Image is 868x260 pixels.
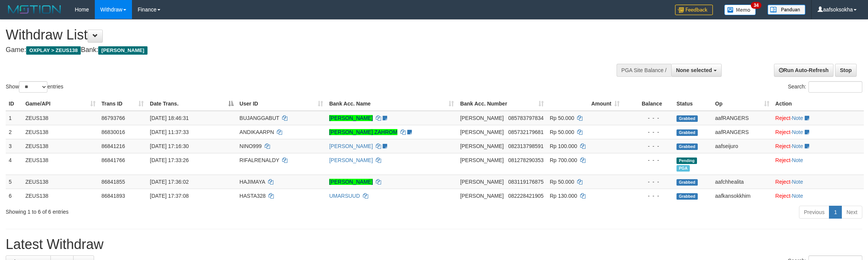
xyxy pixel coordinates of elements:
[508,115,543,121] span: Copy 085783797834 to clipboard
[835,64,857,77] a: Stop
[792,129,803,135] a: Note
[751,2,761,9] span: 34
[712,175,772,189] td: aafchhealita
[508,129,543,135] span: Copy 085732179681 to clipboard
[626,142,670,150] div: - - -
[460,157,504,163] span: [PERSON_NAME]
[457,97,546,111] th: Bank Acc. Number: activate to sort column ascending
[22,125,99,139] td: ZEUS138
[6,4,63,15] img: MOTION_logo.png
[775,129,791,135] a: Reject
[508,179,543,185] span: Copy 083119176875 to clipboard
[150,115,188,121] span: [DATE] 18:46:31
[775,179,791,185] a: Reject
[792,115,803,121] a: Note
[772,111,864,125] td: ·
[712,111,772,125] td: aafRANGERS
[547,97,623,111] th: Amount: activate to sort column ascending
[26,46,81,55] span: OXPLAY > ZEUS138
[237,97,326,111] th: User ID: activate to sort column ascending
[460,179,504,185] span: [PERSON_NAME]
[102,115,125,121] span: 86793766
[550,129,574,135] span: Rp 50.000
[772,97,864,111] th: Action
[671,64,722,77] button: None selected
[6,111,22,125] td: 1
[677,193,698,200] span: Grabbed
[508,193,543,199] span: Copy 082228421905 to clipboard
[99,97,147,111] th: Trans ID: activate to sort column ascending
[626,114,670,122] div: - - -
[6,205,356,216] div: Showing 1 to 6 of 6 entries
[775,143,791,149] a: Reject
[677,165,690,172] span: Marked by aafRornrotha
[550,143,577,149] span: Rp 100.000
[460,129,504,135] span: [PERSON_NAME]
[772,125,864,139] td: ·
[550,193,577,199] span: Rp 130.000
[240,115,279,121] span: BUJANGGABUT
[6,46,571,54] h4: Game: Bank:
[150,193,188,199] span: [DATE] 17:37:08
[508,143,543,149] span: Copy 082313798591 to clipboard
[22,153,99,175] td: ZEUS138
[774,64,833,77] a: Run Auto-Refresh
[147,97,236,111] th: Date Trans.: activate to sort column descending
[329,193,360,199] a: UMARSUUD
[775,115,791,121] a: Reject
[329,115,373,121] a: [PERSON_NAME]
[772,175,864,189] td: ·
[677,129,698,136] span: Grabbed
[841,206,862,219] a: Next
[550,115,574,121] span: Rp 50.000
[712,97,772,111] th: Op: activate to sort column ascending
[772,153,864,175] td: ·
[673,97,712,111] th: Status
[6,237,862,252] h1: Latest Withdraw
[22,111,99,125] td: ZEUS138
[712,189,772,203] td: aafkansokkhim
[6,125,22,139] td: 2
[329,129,397,135] a: [PERSON_NAME] ZAHROM
[792,193,803,199] a: Note
[623,97,673,111] th: Balance
[724,5,756,15] img: Button%20Memo.svg
[712,125,772,139] td: aafRANGERS
[772,189,864,203] td: ·
[6,175,22,189] td: 5
[240,179,265,185] span: HAJIMAYA
[712,139,772,153] td: aafseijuro
[677,115,698,122] span: Grabbed
[240,143,262,149] span: NINO999
[675,5,713,15] img: Feedback.jpg
[19,81,47,93] select: Showentries
[550,157,577,163] span: Rp 700.000
[617,64,671,77] div: PGA Site Balance /
[150,179,188,185] span: [DATE] 17:36:02
[775,193,791,199] a: Reject
[460,193,504,199] span: [PERSON_NAME]
[6,27,571,43] h1: Withdraw List
[150,143,188,149] span: [DATE] 17:16:30
[508,157,543,163] span: Copy 081278290353 to clipboard
[768,5,805,15] img: panduan.png
[329,143,373,149] a: [PERSON_NAME]
[799,206,829,219] a: Previous
[22,189,99,203] td: ZEUS138
[829,206,842,219] a: 1
[102,143,125,149] span: 86841216
[677,179,698,186] span: Grabbed
[792,157,803,163] a: Note
[240,129,274,135] span: ANDIKAARPN
[676,67,712,73] span: None selected
[6,139,22,153] td: 3
[240,157,279,163] span: RIFALRENALDY
[329,157,373,163] a: [PERSON_NAME]
[550,179,574,185] span: Rp 50.000
[792,179,803,185] a: Note
[6,81,63,93] label: Show entries
[102,193,125,199] span: 86841893
[677,158,697,164] span: Pending
[6,189,22,203] td: 6
[150,129,188,135] span: [DATE] 11:37:33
